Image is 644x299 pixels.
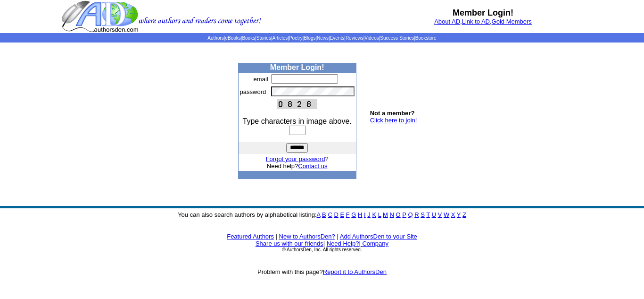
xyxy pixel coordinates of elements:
[242,35,255,41] a: Books
[277,99,317,109] img: This Is CAPTCHA Image
[372,211,376,218] a: K
[256,240,323,247] a: Share us with our friends
[207,35,436,41] span: | | | | | | | | | | | |
[282,247,362,252] font: © AuthorsDen, Inc. All rights reserved.
[225,35,240,41] a: eBooks
[322,211,326,218] a: B
[415,35,437,41] a: Bookstore
[334,211,338,218] a: D
[462,211,466,218] a: Z
[434,18,460,25] a: About AD
[323,268,387,275] a: Report it to AuthorsDen
[276,233,277,240] font: |
[351,211,356,218] a: G
[434,18,532,25] font: , ,
[256,35,271,41] a: Stories
[364,211,366,218] a: I
[457,211,461,218] a: Y
[346,211,350,218] a: F
[358,211,362,218] a: H
[270,63,324,71] b: Member Login!
[240,88,266,95] font: password
[317,211,321,218] a: A
[462,18,490,25] a: Link to AD
[279,233,335,240] a: New to AuthorsDen?
[289,35,303,41] a: Poetry
[266,155,325,162] a: Forgot your password
[304,35,315,41] a: Blogs
[178,211,466,218] font: You can also search authors by alphabetical listing:
[337,233,338,240] font: |
[390,211,394,218] a: N
[380,35,414,41] a: Success Stories
[402,211,406,218] a: P
[364,35,379,41] a: Videos
[492,18,532,25] a: Gold Members
[383,211,388,218] a: M
[328,211,332,218] a: C
[340,233,417,240] a: Add AuthorsDen to your Site
[330,35,345,41] a: Events
[378,211,381,218] a: L
[362,240,388,247] a: Company
[317,35,329,41] a: News
[327,240,359,247] a: Need Help?
[414,211,419,218] a: R
[267,162,328,170] font: Need help?
[227,233,274,240] a: Featured Authors
[426,211,430,218] a: T
[451,211,455,218] a: X
[323,240,325,247] font: |
[346,35,363,41] a: Reviews
[396,211,401,218] a: O
[370,110,415,117] b: Not a member?
[298,162,327,170] a: Contact us
[340,211,344,218] a: E
[243,117,352,125] font: Type characters in image above.
[266,155,329,162] font: ?
[453,8,513,17] b: Member Login!
[408,211,413,218] a: Q
[367,211,371,218] a: J
[432,211,436,218] a: U
[207,35,223,41] a: Authors
[257,268,387,275] font: Problem with this page?
[359,240,388,247] font: |
[254,76,268,83] font: email
[272,35,288,41] a: Articles
[444,211,449,218] a: W
[370,117,417,124] a: Click here to join!
[421,211,425,218] a: S
[438,211,442,218] a: V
